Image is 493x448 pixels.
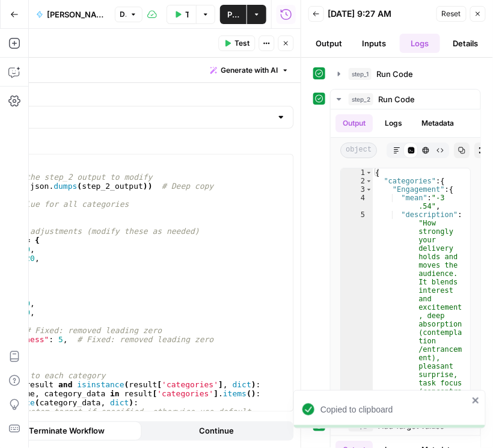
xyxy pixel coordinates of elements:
div: 4 [341,194,373,210]
button: Metadata [414,114,461,132]
span: Run Code [378,93,415,105]
div: 3 [341,185,373,194]
button: Generate with AI [206,63,294,78]
button: Draft [115,7,143,22]
span: Publish [227,8,239,20]
span: step_2 [349,93,373,105]
span: Generate with AI [221,65,278,76]
span: Toggle code folding, rows 3 through 6 [366,185,372,194]
button: Test Data [167,5,196,24]
button: [PERSON_NAME] Expression Conversion Tool [29,5,112,24]
span: object [340,143,377,158]
button: Test [219,35,256,51]
span: Test Data [185,8,189,20]
span: Run Code [376,68,413,80]
button: Inputs [354,34,395,53]
span: step_1 [349,68,372,80]
span: Test [235,38,250,49]
button: Details [445,34,486,53]
button: Continue [142,422,292,441]
span: Toggle code folding, rows 1 through 111 [366,168,372,177]
button: close [472,396,480,405]
span: [PERSON_NAME] Expression Conversion Tool [47,8,105,20]
button: Logs [400,34,441,53]
button: Logs [378,114,409,132]
span: Terminate Workflow [29,425,105,437]
div: Copied to clipboard [320,404,468,416]
button: Publish [220,5,246,24]
button: Output [308,34,349,53]
span: Toggle code folding, rows 2 through 57 [366,177,372,185]
button: Output [335,114,373,132]
span: Continue [199,425,234,437]
div: 1 [341,168,373,177]
span: Reset [442,8,461,19]
div: 2 [341,177,373,185]
button: Reset [436,6,467,22]
span: Draft [120,9,127,20]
